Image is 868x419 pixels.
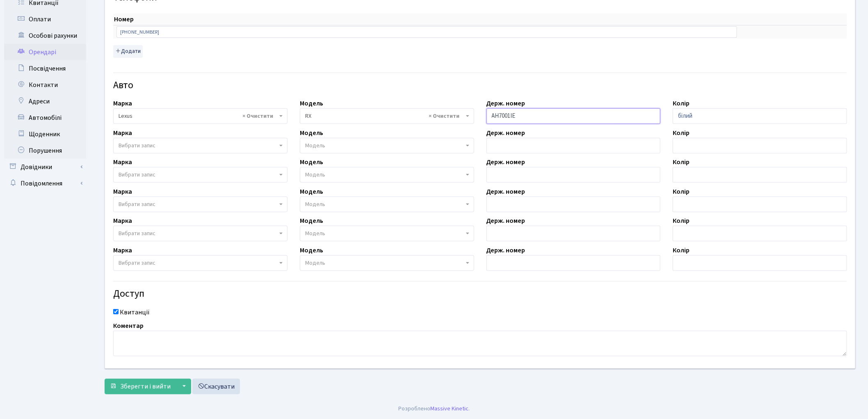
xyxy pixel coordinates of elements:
a: Оплати [4,11,86,27]
label: Модель [300,98,323,108]
label: Марка [113,245,132,255]
a: Особові рахунки [4,27,86,44]
label: Квитанції [120,307,150,317]
a: Massive Kinetic [430,404,468,413]
span: Видалити всі елементи [242,112,273,120]
span: Модель [305,259,325,267]
a: Орендарі [4,44,86,60]
label: Колір [673,187,690,197]
a: Посвідчення [4,60,86,77]
a: Щоденник [4,126,86,142]
label: Модель [300,245,323,255]
h4: Доступ [113,288,847,300]
label: Колір [673,128,690,138]
span: Вибрати запис [119,171,155,179]
a: Скасувати [192,379,240,394]
label: Колір [673,216,690,226]
a: Адреси [4,93,86,110]
label: Модель [300,157,323,167]
label: Держ. номер [487,128,525,138]
label: Модель [300,128,323,138]
a: Порушення [4,142,86,159]
label: Марка [113,128,132,138]
label: Марка [113,216,132,226]
span: Lexus [113,108,288,124]
label: Марка [113,157,132,167]
label: Колір [673,245,690,255]
label: Держ. номер [487,245,525,255]
label: Держ. номер [487,216,525,226]
span: Модель [305,200,325,208]
button: Зберегти і вийти [105,379,176,394]
span: Модель [305,142,325,150]
label: Марка [113,98,132,108]
h4: Авто [113,80,847,92]
span: Зберегти і вийти [120,382,171,391]
span: Lexus [119,112,277,120]
a: Повідомлення [4,175,86,192]
span: RX [305,112,464,120]
div: Розроблено . [398,404,470,413]
label: Держ. номер [487,187,525,197]
span: Модель [305,229,325,238]
span: Вибрати запис [119,142,155,150]
label: Коментар [113,321,144,331]
span: Вибрати запис [119,229,155,238]
button: Додати [113,45,143,58]
label: Держ. номер [487,157,525,167]
span: Вибрати запис [119,259,155,267]
label: Колір [673,98,690,108]
a: Довідники [4,159,86,175]
label: Колір [673,157,690,167]
span: Модель [305,171,325,179]
span: RX [300,108,474,124]
label: Марка [113,187,132,197]
label: Держ. номер [487,98,525,108]
span: Видалити всі елементи [429,112,460,120]
label: Модель [300,187,323,197]
th: Номер [113,14,740,25]
a: Автомобілі [4,110,86,126]
span: Вибрати запис [119,200,155,208]
label: Модель [300,216,323,226]
a: Контакти [4,77,86,93]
